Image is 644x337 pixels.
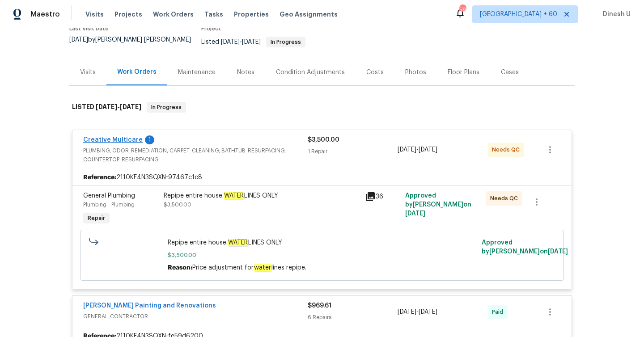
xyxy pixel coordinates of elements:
span: Geo Assignments [280,10,338,19]
div: 1 Repair [308,147,398,156]
span: Tasks [204,11,223,17]
span: Needs QC [490,194,521,203]
span: Maestro [30,10,60,19]
span: - [96,104,141,110]
span: In Progress [267,39,305,45]
span: [DATE] [242,39,261,45]
div: 36 [365,191,400,202]
span: Visits [85,10,104,19]
div: LISTED [DATE]-[DATE]In Progress [69,93,575,122]
h6: LISTED [72,102,141,113]
div: 6 Repairs [308,313,398,322]
div: by [PERSON_NAME] [PERSON_NAME] [69,37,201,54]
span: - [398,308,437,316]
span: Plumbing - Plumbing [83,202,135,207]
span: $969.61 [308,303,331,309]
span: Approved by [PERSON_NAME] on [405,193,471,217]
span: GENERAL_CONTRACTOR [83,312,308,321]
a: [PERSON_NAME] Painting and Renovations [83,303,216,309]
span: Projects [114,10,142,19]
span: [DATE] [405,211,425,217]
span: $3,500.00 [168,251,477,260]
b: Reference: [83,173,116,182]
span: Dinesh U [599,10,631,19]
div: Notes [237,68,254,77]
span: $3,500.00 [308,137,339,143]
span: Repair [84,214,109,223]
em: WATER [224,192,244,199]
div: 2110KE4N3SQXN-97467c1c8 [72,169,572,185]
span: [DATE] [398,309,416,315]
div: 584 [459,5,466,14]
span: [DATE] [419,147,437,153]
span: Properties [234,10,269,19]
div: Visits [80,68,96,77]
span: - [398,145,437,154]
div: Work Orders [117,67,157,76]
span: [DATE] [69,37,88,43]
span: In Progress [148,103,185,112]
span: Repipe entire house. LINES ONLY [168,238,477,247]
div: 1 [145,135,154,144]
span: [DATE] [221,39,240,45]
span: Reason: [168,265,192,271]
span: [GEOGRAPHIC_DATA] + 60 [480,10,557,19]
div: Condition Adjustments [276,68,345,77]
span: Paid [492,308,507,316]
div: Costs [366,68,384,77]
span: PLUMBING, ODOR_REMEDIATION, CARPET_CLEANING, BATHTUB_RESURFACING, COUNTERTOP_RESURFACING [83,146,308,164]
span: - [221,39,261,45]
span: Approved by [PERSON_NAME] on [482,240,568,255]
div: Photos [405,68,426,77]
div: Maintenance [178,68,216,77]
span: [DATE] [398,147,416,153]
span: $3,500.00 [164,202,191,207]
a: Creative Multicare [83,137,143,143]
span: [DATE] [120,104,141,110]
span: Price adjustment for lines repipe. [192,264,306,271]
span: [DATE] [96,104,117,110]
div: Floor Plans [448,68,479,77]
em: WATER [228,239,248,246]
span: Listed [201,39,305,45]
span: [DATE] [548,249,568,255]
span: Last Visit Date [69,26,109,31]
div: Repipe entire house. LINES ONLY [164,191,360,200]
span: Project [201,26,221,31]
div: Cases [501,68,519,77]
span: General Plumbing [83,193,135,199]
span: Work Orders [153,10,194,19]
span: Needs QC [492,145,523,154]
span: [DATE] [419,309,437,315]
em: water [254,264,271,271]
